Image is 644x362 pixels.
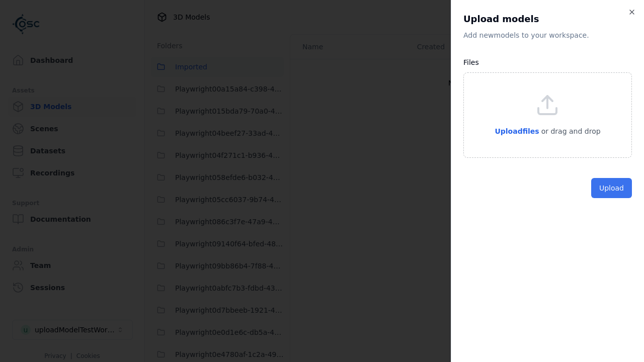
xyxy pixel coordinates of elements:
[539,125,601,137] p: or drag and drop
[591,178,632,198] button: Upload
[463,58,479,66] label: Files
[463,30,632,40] p: Add new model s to your workspace.
[495,127,539,135] span: Upload files
[463,12,632,26] h2: Upload models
